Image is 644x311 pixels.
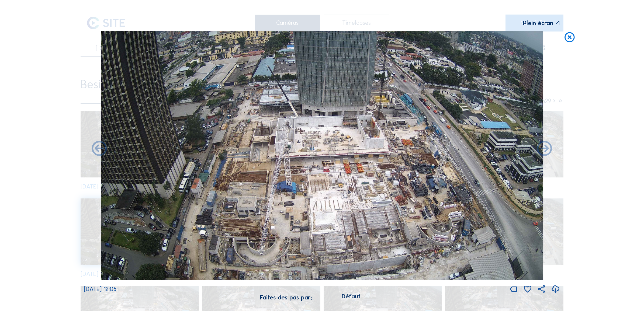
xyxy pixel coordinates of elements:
img: Image [101,31,543,280]
div: Plein écran [523,20,553,27]
i: Back [535,140,554,158]
div: Défaut [318,294,384,303]
i: Forward [90,140,109,158]
div: Faites des pas par: [260,295,312,301]
div: Défaut [342,294,361,299]
span: [DATE] 12:05 [84,285,116,293]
